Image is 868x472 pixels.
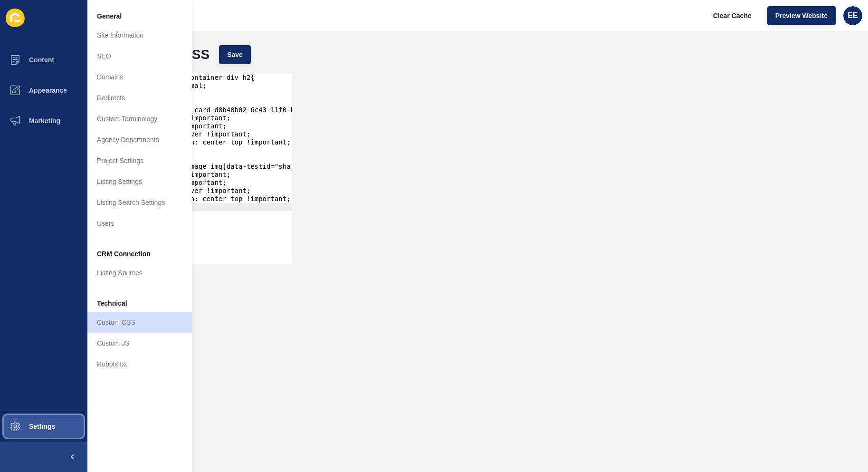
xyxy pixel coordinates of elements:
[87,333,192,354] a: Custom JS
[767,6,836,25] button: Preview Website
[87,354,192,375] a: Robots.txt
[848,11,858,20] span: EE
[775,11,828,20] span: Preview Website
[87,262,192,283] a: Listing Sources
[713,11,752,20] span: Clear Cache
[87,312,192,333] a: Custom CSS
[705,6,760,25] button: Clear Cache
[87,192,192,213] a: Listing Search Settings
[87,25,192,46] a: Site Information
[87,213,192,234] a: Users
[219,45,251,64] button: Save
[87,67,192,87] a: Domains
[97,11,122,21] span: General
[87,171,192,192] a: Listing Settings
[97,299,127,308] span: Technical
[87,150,192,171] a: Project Settings
[97,249,151,259] span: CRM Connection
[87,129,192,150] a: Agency Departments
[87,87,192,108] a: Redirects
[227,50,243,59] span: Save
[87,46,192,67] a: SEO
[87,108,192,129] a: Custom Terminology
